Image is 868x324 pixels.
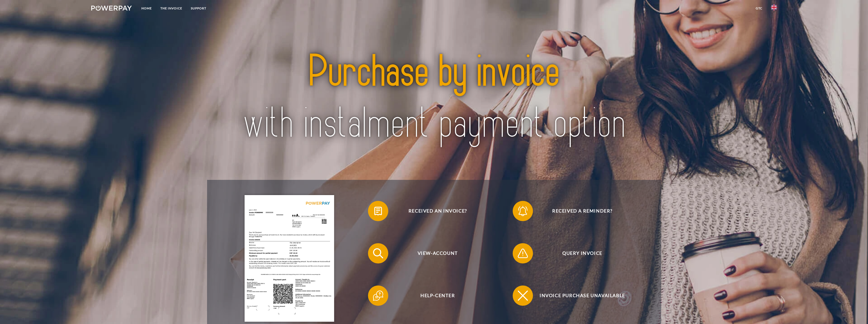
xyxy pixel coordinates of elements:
[187,4,211,13] a: Support
[513,285,644,306] button: Invoice purchase unavailable
[520,201,644,221] span: Received a reminder?
[376,285,500,306] span: Help-Center
[376,201,500,221] span: Received an invoice?
[771,4,777,10] img: en
[156,4,187,13] a: THE INVOICE
[513,201,644,221] button: Received a reminder?
[516,247,529,260] img: qb_warning.svg
[516,289,529,302] img: qb_close.svg
[516,205,529,217] img: qb_bell.svg
[368,201,500,221] button: Received an invoice?
[368,285,500,306] button: Help-Center
[91,6,132,11] img: logo-powerpay-white.svg
[751,4,767,13] a: GTC
[520,243,644,263] span: Query Invoice
[372,289,384,302] img: qb_help.svg
[233,32,635,163] img: title-powerpay_en.svg
[372,247,384,260] img: qb_search.svg
[513,243,644,263] button: Query Invoice
[372,205,384,217] img: qb_bill.svg
[376,243,500,263] span: View-Account
[520,285,644,306] span: Invoice purchase unavailable
[245,195,334,322] img: single_invoice_powerpay_en.jpg
[368,243,500,263] button: View-Account
[137,4,156,13] a: Home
